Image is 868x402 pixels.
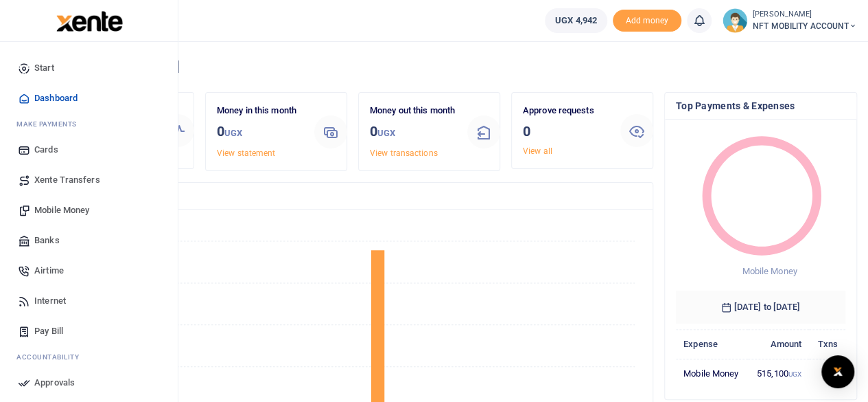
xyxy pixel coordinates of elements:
span: Start [34,61,54,75]
h3: 0 [370,121,456,144]
a: Pay Bill [11,316,167,346]
a: Start [11,53,167,83]
h4: Top Payments & Expenses [676,98,845,113]
a: Approvals [11,368,167,398]
span: Airtime [34,264,64,278]
small: UGX [377,128,395,138]
a: profile-user [PERSON_NAME] NFT MOBILITY ACCOUNT [723,8,857,33]
h4: Transactions Overview [64,188,642,203]
a: View all [523,146,552,156]
span: NFT MOBILITY ACCOUNT [753,20,857,32]
h6: [DATE] to [DATE] [676,291,845,324]
a: logo-small logo-large logo-large [55,15,123,25]
small: UGX [788,370,801,378]
a: Internet [11,286,167,316]
li: Toup your wallet [613,10,681,32]
a: Cards [11,135,167,165]
td: 3 [809,359,845,388]
a: Add money [613,14,681,25]
td: 515,100 [748,359,809,388]
div: Open Intercom Messenger [821,355,854,388]
h4: Hello [PERSON_NAME] [52,59,857,74]
a: Airtime [11,256,167,286]
a: Dashboard [11,83,167,113]
a: Mobile Money [11,195,167,225]
small: [PERSON_NAME] [753,9,857,21]
td: Mobile Money [676,359,748,388]
li: Ac [11,346,167,368]
span: Internet [34,294,66,308]
p: Money out this month [370,104,456,118]
span: ake Payments [23,119,77,129]
a: View statement [217,148,275,158]
p: Money in this month [217,104,303,118]
span: Approvals [34,376,75,390]
span: countability [27,352,79,362]
li: Wallet ballance [539,8,613,33]
a: Xente Transfers [11,165,167,195]
th: Expense [676,329,748,359]
span: Xente Transfers [34,173,100,187]
span: Mobile Money [742,266,797,276]
img: profile-user [723,8,747,33]
a: View transactions [370,148,438,158]
span: Cards [34,143,58,157]
li: M [11,113,167,135]
h3: 0 [523,121,609,142]
span: Add money [613,10,681,32]
p: Approve requests [523,104,609,118]
img: logo-large [56,11,123,32]
th: Txns [809,329,845,359]
th: Amount [748,329,809,359]
small: UGX [224,128,242,138]
h3: 0 [217,121,303,144]
span: Banks [34,234,60,247]
span: Dashboard [34,91,78,105]
span: Mobile Money [34,203,89,217]
span: UGX 4,942 [555,14,597,27]
a: Banks [11,225,167,256]
span: Pay Bill [34,324,63,338]
a: UGX 4,942 [545,8,607,33]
